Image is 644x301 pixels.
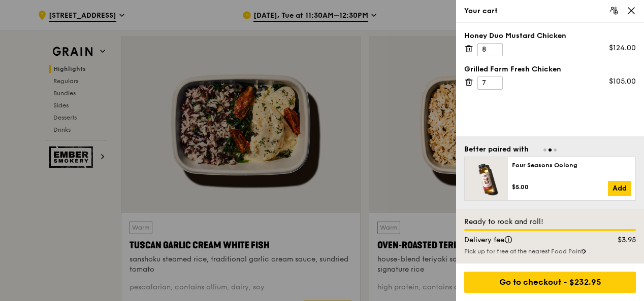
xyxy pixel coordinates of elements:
div: $105.00 [609,77,636,87]
div: $5.00 [512,183,608,191]
div: Ready to rock and roll! [464,217,636,227]
span: Go to slide 3 [554,148,557,152]
div: Pick up for free at the nearest Food Point [464,247,636,255]
div: Go to checkout - $232.95 [464,272,636,293]
div: Grilled Farm Fresh Chicken [464,64,636,74]
div: Four Seasons Oolong [512,161,631,169]
div: $3.95 [596,235,642,245]
div: Better paired with [464,144,529,155]
span: Go to slide 2 [549,148,552,152]
div: $124.00 [609,43,636,53]
div: Delivery fee [458,235,596,245]
div: Your cart [464,6,636,16]
a: Add [608,181,631,196]
span: Go to slide 1 [543,148,546,152]
div: Honey Duo Mustard Chicken [464,31,636,41]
